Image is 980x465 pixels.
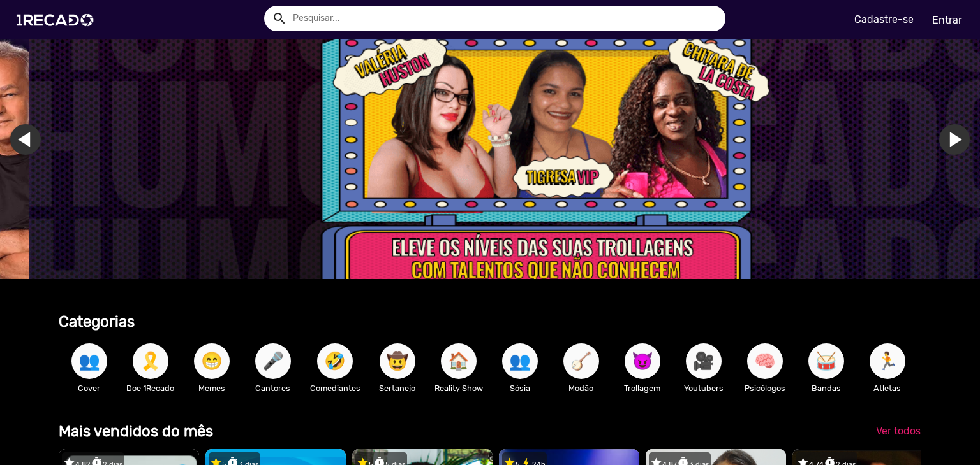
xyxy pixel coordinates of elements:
[618,382,667,394] p: Trollagem
[59,313,135,331] b: Categorias
[686,343,722,379] button: 🎥
[188,382,236,394] p: Memes
[509,343,531,379] span: 👥
[373,382,422,394] p: Sertanejo
[317,343,353,379] button: 🤣
[65,382,114,394] p: Cover
[387,343,408,379] span: 🤠
[741,382,789,394] p: Psicólogos
[255,343,291,379] button: 🎤
[802,382,850,394] p: Bandas
[283,6,725,31] input: Pesquisar...
[863,382,912,394] p: Atletas
[563,343,599,379] button: 🪕
[272,11,287,26] mat-icon: Example home icon
[693,343,715,379] span: 🎥
[71,343,107,379] button: 👥
[441,343,477,379] button: 🏠
[557,382,605,394] p: Modão
[625,343,660,379] button: 😈
[267,6,290,29] button: Example home icon
[59,422,213,440] b: Mais vendidos do mês
[570,343,592,379] span: 🪕
[877,343,898,379] span: 🏃
[502,343,538,379] button: 👥
[380,343,415,379] button: 🤠
[870,343,905,379] button: 🏃
[249,382,297,394] p: Cantores
[194,343,230,379] button: 😁
[496,382,544,394] p: Sósia
[632,343,653,379] span: 😈
[448,343,470,379] span: 🏠
[133,343,168,379] button: 🎗️
[324,343,346,379] span: 🤣
[262,343,284,379] span: 🎤
[854,13,914,25] u: Cadastre-se
[876,425,921,437] span: Ver todos
[754,343,776,379] span: 🧠
[679,382,728,394] p: Youtubers
[201,343,223,379] span: 😁
[140,343,161,379] span: 🎗️
[808,343,844,379] button: 🥁
[815,343,837,379] span: 🥁
[40,124,70,155] a: Ir para o slide anterior
[747,343,783,379] button: 🧠
[78,343,100,379] span: 👥
[126,382,175,394] p: Doe 1Recado
[434,382,483,394] p: Reality Show
[310,382,360,394] p: Comediantes
[924,9,970,31] a: Entrar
